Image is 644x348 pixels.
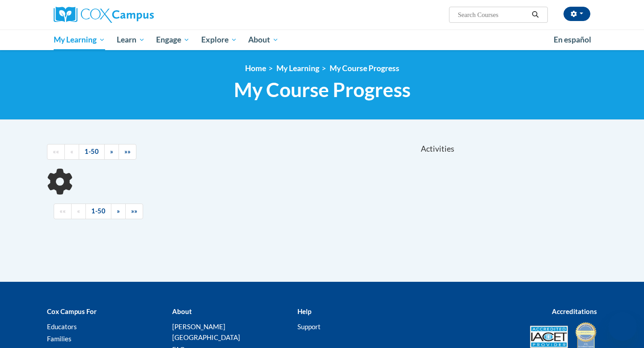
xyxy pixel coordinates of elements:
input: Search Courses [457,9,529,20]
a: Cox Campus [54,7,224,23]
span: « [70,148,73,155]
span: Explore [201,34,237,45]
a: Educators [47,323,77,331]
b: Accreditations [552,307,597,315]
img: Accredited IACET® Provider [530,326,568,348]
a: End [125,204,143,219]
a: Engage [150,30,195,50]
span: »» [131,207,137,215]
iframe: Button to launch messaging window [608,312,637,341]
img: Cox Campus [54,7,154,23]
span: «« [59,207,66,215]
span: About [248,34,279,45]
a: Families [47,335,72,343]
a: 1-50 [79,144,105,160]
span: » [110,148,113,155]
a: My Learning [48,30,111,50]
a: Explore [195,30,243,50]
a: Begining [47,144,65,160]
a: My Course Progress [330,64,399,73]
span: My Learning [54,34,105,45]
span: «« [53,148,59,155]
span: Learn [117,34,145,45]
span: Engage [156,34,190,45]
a: Previous [71,204,86,219]
div: Main menu [40,30,604,50]
b: Cox Campus For [47,307,97,315]
a: Home [245,64,266,73]
a: En español [548,30,597,49]
button: Search [529,9,542,20]
a: Next [104,144,119,160]
b: About [172,307,192,315]
a: Previous [64,144,79,160]
a: [PERSON_NAME][GEOGRAPHIC_DATA] [172,323,240,341]
a: My Learning [276,64,319,73]
span: My Course Progress [234,78,411,102]
span: Activities [421,144,454,154]
a: Learn [111,30,151,50]
a: Next [111,204,126,219]
span: »» [124,148,131,155]
span: » [117,207,120,215]
span: En español [554,35,591,44]
a: 1-50 [85,204,111,219]
span: « [77,207,80,215]
a: Begining [54,204,72,219]
a: Support [297,323,321,331]
b: Help [297,307,311,315]
button: Account Settings [563,7,590,21]
a: About [243,30,285,50]
a: End [119,144,136,160]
